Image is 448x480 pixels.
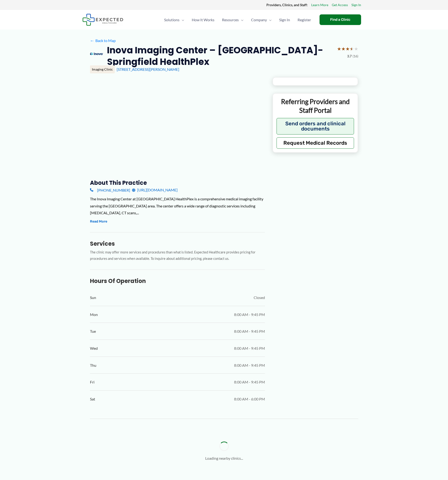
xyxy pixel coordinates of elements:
span: Register [298,12,311,28]
a: [STREET_ADDRESS][PERSON_NAME] [117,67,179,72]
a: CompanyMenu Toggle [247,12,275,28]
span: ★ [346,44,350,53]
span: Solutions [164,12,179,28]
h3: Hours of Operation [90,277,265,285]
span: Closed [254,294,265,301]
p: The clinic may offer more services and procedures than what is listed. Expected Healthcare provid... [90,249,265,262]
a: ←Back to Map [90,37,116,44]
span: Sat [90,396,95,403]
strong: Providers, Clinics, and Staff: [266,3,308,7]
button: Send orders and clinical documents [277,118,354,135]
h3: About this practice [90,179,265,186]
a: [URL][DOMAIN_NAME] [132,186,178,194]
span: 3.7 [347,53,352,59]
h3: Services [90,240,265,247]
a: Learn More [311,2,328,8]
span: Mon [90,311,98,318]
span: Company [251,12,267,28]
span: Menu Toggle [239,12,243,28]
span: Resources [222,12,239,28]
span: Thu [90,362,96,369]
span: 8:00 AM - 9:45 PM [234,379,265,386]
a: Find a Clinic [320,14,361,25]
span: Menu Toggle [179,12,184,28]
span: ★ [350,44,354,53]
span: 8:00 AM - 9:45 PM [234,345,265,352]
p: Loading nearby clinics... [205,455,243,462]
span: 8:00 AM - 6:00 PM [234,396,265,403]
div: The Inova Imaging Center at [GEOGRAPHIC_DATA] HealthPlex is a comprehensive medical imaging facil... [90,195,265,216]
button: Request Medical Records [277,137,354,149]
p: Referring Providers and Staff Portal [277,97,354,114]
span: Sign In [279,12,290,28]
span: ← [90,38,94,43]
span: 8:00 AM - 9:45 PM [234,328,265,335]
span: ★ [337,44,341,53]
a: Get Access [332,2,348,8]
a: Register [294,12,315,28]
span: ★ [341,44,346,53]
a: SolutionsMenu Toggle [160,12,188,28]
a: Sign In [275,12,294,28]
span: Menu Toggle [267,12,272,28]
span: 8:00 AM - 9:45 PM [234,362,265,369]
span: How It Works [192,12,214,28]
span: Wed [90,345,98,352]
button: Read More [90,219,107,224]
a: ResourcesMenu Toggle [218,12,247,28]
h2: Inova Imaging Center – [GEOGRAPHIC_DATA]-Springfield HealthPlex [107,44,333,68]
span: Fri [90,379,94,386]
span: Sun [90,294,96,301]
div: Imaging Clinic [90,65,115,73]
a: Sign In [351,2,361,8]
span: ★ [354,44,358,53]
span: (16) [353,53,358,59]
img: Expected Healthcare Logo - side, dark font, small [82,14,123,26]
a: How It Works [188,12,218,28]
nav: Primary Site Navigation [160,12,315,28]
span: 8:00 AM - 9:45 PM [234,311,265,318]
span: Tue [90,328,96,335]
a: [PHONE_NUMBER] [90,186,130,194]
